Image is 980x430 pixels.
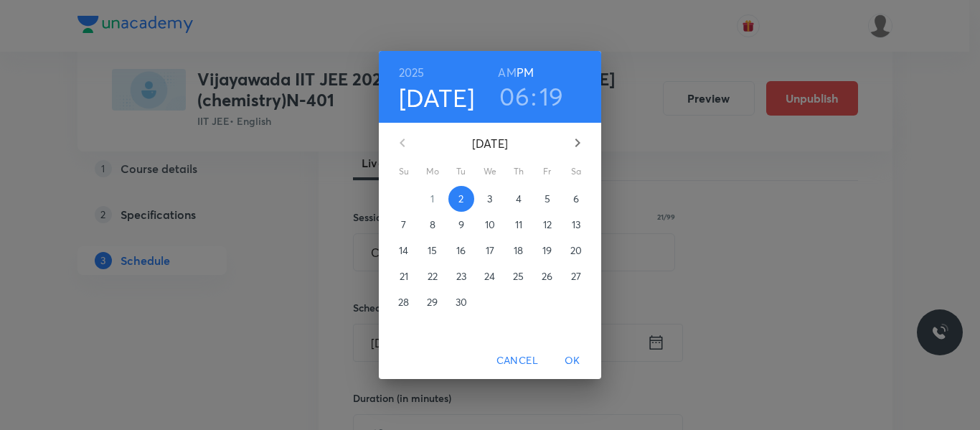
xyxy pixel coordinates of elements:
span: Fr [534,164,560,179]
p: 23 [456,269,466,284]
p: 11 [515,218,522,232]
p: 8 [430,218,435,232]
p: 7 [401,218,406,232]
p: 25 [513,269,524,284]
p: 2 [458,192,463,206]
button: Cancel [491,347,544,374]
p: 9 [458,218,464,232]
button: 26 [534,263,560,289]
button: 16 [448,238,474,263]
button: 4 [506,186,532,212]
p: 19 [542,243,552,258]
button: 27 [563,263,589,289]
p: 20 [570,243,582,258]
button: 28 [391,289,417,315]
p: 30 [456,295,467,309]
span: Th [506,164,532,179]
p: 21 [400,269,408,284]
button: 29 [420,289,446,315]
span: We [477,164,503,179]
p: [DATE] [420,135,560,152]
button: 24 [477,263,503,289]
button: 06 [499,81,529,111]
p: 4 [516,192,522,206]
p: 16 [456,243,466,258]
button: 3 [477,186,503,212]
p: 22 [428,269,438,284]
p: 13 [572,218,580,232]
button: 19 [534,238,560,263]
span: Su [391,164,417,179]
button: 17 [477,238,503,263]
button: AM [498,62,516,83]
p: 6 [573,192,579,206]
span: Tu [448,164,474,179]
p: 5 [545,192,550,206]
p: 29 [427,295,438,309]
button: 23 [448,263,474,289]
button: 7 [391,212,417,238]
button: 11 [506,212,532,238]
span: Cancel [496,352,538,370]
button: 20 [563,238,589,263]
p: 28 [398,295,409,309]
button: 10 [477,212,503,238]
p: 14 [399,243,408,258]
span: OK [555,352,590,370]
button: 2025 [399,62,425,83]
button: 18 [506,238,532,263]
button: 21 [391,263,417,289]
button: 14 [391,238,417,263]
button: 22 [420,263,446,289]
button: 19 [540,81,564,111]
p: 10 [485,218,495,232]
button: 30 [448,289,474,315]
p: 24 [484,269,495,284]
button: [DATE] [399,83,475,113]
button: OK [550,347,595,374]
button: 6 [563,186,589,212]
p: 27 [571,269,581,284]
p: 26 [542,269,552,284]
button: 15 [420,238,446,263]
p: 18 [514,243,523,258]
button: 25 [506,263,532,289]
p: 12 [543,218,552,232]
button: 12 [534,212,560,238]
p: 3 [487,192,492,206]
button: 13 [563,212,589,238]
button: PM [517,62,534,83]
button: 8 [420,212,446,238]
span: Sa [563,164,589,179]
span: Mo [420,164,446,179]
button: 9 [448,212,474,238]
button: 2 [448,186,474,212]
button: 5 [534,186,560,212]
p: 17 [486,243,494,258]
h3: : [531,81,537,111]
p: 15 [428,243,437,258]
